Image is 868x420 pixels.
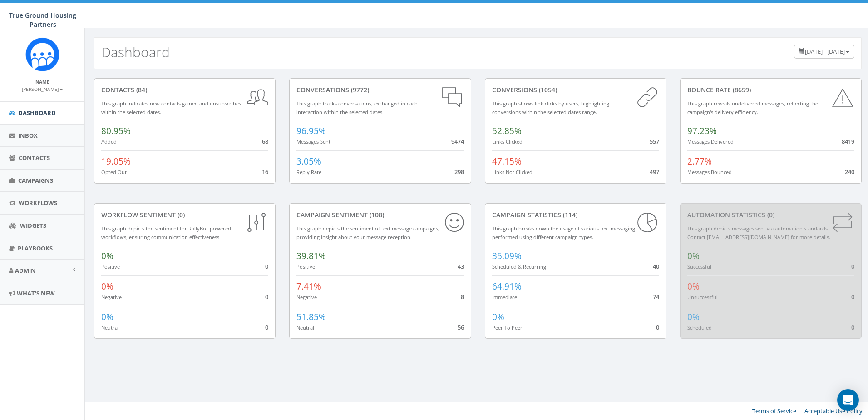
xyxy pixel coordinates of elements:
small: Added [101,138,117,145]
span: 497 [650,168,659,176]
span: 19.05% [101,155,131,167]
span: 0% [687,311,700,323]
span: 0% [492,311,504,323]
span: (114) [561,210,577,219]
span: 8 [461,293,464,301]
span: (108) [368,210,384,219]
small: Positive [101,263,120,270]
span: Contacts [19,154,50,162]
span: 80.95% [101,125,131,137]
small: Neutral [101,324,119,331]
small: Messages Delivered [687,138,734,145]
small: Messages Bounced [687,169,732,175]
span: 0 [265,293,268,301]
span: (0) [765,210,774,219]
small: This graph shows link clicks by users, highlighting conversions within the selected dates range. [492,100,609,115]
span: 9474 [451,137,464,145]
small: Positive [296,263,315,270]
a: Terms of Service [752,407,796,415]
span: 0 [265,262,268,270]
span: 8419 [842,137,854,145]
small: Immediate [492,294,517,300]
div: Bounce Rate [687,85,854,95]
div: conversions [492,85,659,95]
span: Widgets [20,221,46,230]
small: This graph breaks down the usage of various text messaging performed using different campaign types. [492,225,635,240]
span: 52.85% [492,125,522,137]
small: Scheduled [687,324,712,331]
span: 240 [845,168,854,176]
span: 35.09% [492,250,522,262]
small: Scheduled & Recurring [492,263,546,270]
span: 51.85% [296,311,326,323]
small: Links Not Clicked [492,169,533,175]
a: [PERSON_NAME] [22,85,63,93]
div: Campaign Sentiment [296,210,464,220]
div: Campaign Statistics [492,210,659,220]
small: Reply Rate [296,169,321,175]
span: 7.41% [296,280,321,292]
span: 0% [687,250,700,262]
span: (84) [134,85,147,94]
div: Open Intercom Messenger [837,389,859,411]
a: Acceptable Use Policy [804,407,863,415]
small: [PERSON_NAME] [22,86,63,92]
span: Workflows [19,199,57,207]
span: (1054) [537,85,557,94]
small: Neutral [296,324,314,331]
span: 0 [851,293,854,301]
div: conversations [296,85,464,95]
span: Inbox [18,131,38,140]
small: This graph reveals undelivered messages, reflecting the campaign's delivery efficiency. [687,100,818,115]
img: Rally_Corp_Logo_1.png [25,37,59,71]
small: This graph depicts the sentiment for RallyBot-powered workflows, ensuring communication effective... [101,225,231,240]
span: Admin [15,266,36,275]
small: Successful [687,263,711,270]
small: This graph depicts messages sent via automation standards. Contact [EMAIL_ADDRESS][DOMAIN_NAME] f... [687,225,830,240]
span: 298 [454,168,464,176]
span: 0% [687,280,700,292]
small: Name [35,79,49,85]
span: True Ground Housing Partners [9,11,76,29]
span: 74 [653,293,659,301]
small: This graph indicates new contacts gained and unsubscribes within the selected dates. [101,100,241,115]
div: contacts [101,85,268,95]
span: Campaigns [18,176,53,185]
span: (0) [176,210,185,219]
span: 47.15% [492,155,522,167]
span: 43 [458,262,464,270]
span: (8659) [731,85,751,94]
span: 0% [101,250,113,262]
span: 64.91% [492,280,522,292]
small: This graph depicts the sentiment of text message campaigns, providing insight about your message ... [296,225,439,240]
span: 0 [265,323,268,331]
div: Workflow Sentiment [101,210,268,220]
span: 0 [851,323,854,331]
span: 39.81% [296,250,326,262]
small: This graph tracks conversations, exchanged in each interaction within the selected dates. [296,100,418,115]
span: 96.95% [296,125,326,137]
span: 56 [458,323,464,331]
span: Playbooks [18,244,53,252]
small: Opted Out [101,169,127,175]
span: 40 [653,262,659,270]
span: Dashboard [18,109,56,117]
span: 0% [101,311,113,323]
span: 0 [851,262,854,270]
span: What's New [17,289,55,297]
div: Automation Statistics [687,210,854,220]
small: Unsuccessful [687,294,718,300]
span: 0 [656,323,659,331]
h2: Dashboard [101,45,170,60]
small: Peer To Peer [492,324,523,331]
span: (9772) [349,85,369,94]
span: 97.23% [687,125,717,137]
span: 2.77% [687,155,712,167]
small: Links Clicked [492,138,523,145]
small: Negative [296,294,317,300]
span: 557 [650,137,659,145]
span: 68 [262,137,268,145]
span: [DATE] - [DATE] [805,47,845,55]
small: Negative [101,294,122,300]
small: Messages Sent [296,138,330,145]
